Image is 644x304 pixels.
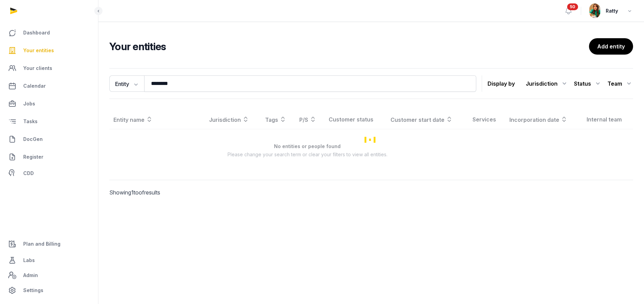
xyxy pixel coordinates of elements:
div: Team [607,78,633,89]
span: 50 [567,3,578,10]
p: Display by [488,78,515,89]
a: Dashboard [5,25,93,41]
span: Your entities [23,46,54,55]
a: Your entities [5,42,93,59]
a: Settings [5,282,93,299]
span: 1 [131,189,134,196]
span: Calendar [23,82,46,90]
a: CDD [5,167,93,180]
span: Settings [23,286,43,294]
a: Jobs [5,96,93,112]
a: Calendar [5,78,93,94]
a: DocGen [5,131,93,147]
span: Ratty [606,7,618,15]
a: Register [5,149,93,165]
span: CDD [23,169,34,177]
p: Showing to of results [109,180,232,205]
a: Admin [5,269,93,282]
button: Entity [109,75,144,92]
span: Plan and Billing [23,240,60,248]
div: Loading [109,110,633,169]
a: Labs [5,252,93,269]
img: avatar [589,3,600,18]
span: Dashboard [23,29,50,37]
span: Register [23,153,43,161]
a: Add entity [589,38,633,55]
a: Tasks [5,113,93,130]
div: Jurisdiction [526,78,568,89]
span: Your clients [23,64,52,72]
span: Tasks [23,117,38,126]
span: Admin [23,271,38,279]
a: Plan and Billing [5,236,93,252]
span: Labs [23,256,35,264]
div: Status [574,78,602,89]
span: DocGen [23,135,43,143]
a: Your clients [5,60,93,76]
h2: Your entities [109,40,589,53]
span: Jobs [23,100,35,108]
